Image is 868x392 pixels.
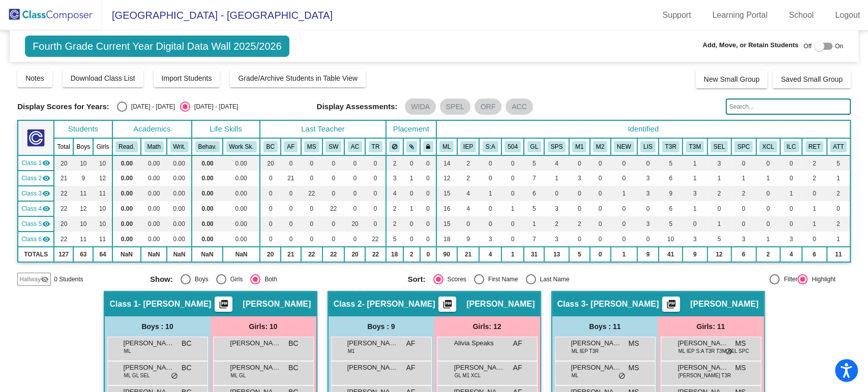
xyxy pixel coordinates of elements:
[54,201,73,216] td: 22
[682,138,707,155] th: Tier 3 Supports in Math
[827,171,850,186] td: 1
[802,171,826,186] td: 2
[281,171,301,186] td: 21
[436,155,457,171] td: 14
[73,138,93,155] th: Boys
[167,171,192,186] td: 0.00
[42,159,50,167] mat-icon: visibility
[218,299,230,313] mat-icon: picture_as_pdf
[93,171,112,186] td: 12
[707,201,731,216] td: 0
[18,232,54,247] td: Tara Risse - Lewis/Risse
[436,201,457,216] td: 16
[365,138,385,155] th: Tara Risse
[780,155,802,171] td: 0
[167,232,192,247] td: 0.00
[611,186,637,201] td: 1
[569,216,590,232] td: 2
[344,201,365,216] td: 0
[170,141,189,152] button: Writ.
[141,155,167,171] td: 0.00
[365,171,385,186] td: 0
[112,171,141,186] td: 0.00
[572,141,586,152] button: M1
[127,102,175,111] div: [DATE] - [DATE]
[223,155,260,171] td: 0.00
[192,201,223,216] td: 0.00
[479,186,501,201] td: 1
[569,138,590,155] th: ML - Monitor Year 1
[260,171,281,186] td: 0
[112,186,141,201] td: 0.00
[501,201,524,216] td: 1
[301,186,322,201] td: 22
[544,171,568,186] td: 1
[784,141,799,152] button: ILC
[501,138,524,155] th: 504 Plan
[731,171,756,186] td: 1
[263,141,278,152] button: BC
[54,171,73,186] td: 21
[238,74,357,82] span: Grade/Archive Students in Table View
[386,155,403,171] td: 2
[659,171,682,186] td: 6
[731,155,756,171] td: 0
[611,138,637,155] th: Newcomer - <1 year in Country
[260,186,281,201] td: 0
[344,216,365,232] td: 20
[457,171,480,186] td: 2
[504,141,521,152] button: 504
[21,174,42,183] span: Class 2
[317,102,398,111] span: Display Assessments:
[403,186,420,201] td: 0
[637,138,659,155] th: Student has limited or interrupted schooling - former newcomer
[780,216,802,232] td: 0
[365,186,385,201] td: 0
[192,155,223,171] td: 0.00
[569,155,590,171] td: 0
[640,141,655,152] button: LIS
[25,36,289,57] span: Fourth Grade Current Year Digital Data Wall 2025/2026
[21,219,42,228] span: Class 5
[457,201,480,216] td: 4
[281,216,301,232] td: 0
[348,141,362,152] button: AC
[223,216,260,232] td: 0.00
[781,75,842,83] span: Saved Small Group
[386,120,436,138] th: Placement
[73,186,93,201] td: 11
[365,155,385,171] td: 0
[707,186,731,201] td: 2
[192,186,223,201] td: 0.00
[21,189,42,198] span: Class 3
[704,75,760,83] span: New Small Group
[827,186,850,201] td: 2
[501,171,524,186] td: 0
[548,141,566,152] button: SPS
[281,155,301,171] td: 0
[479,216,501,232] td: 0
[524,155,544,171] td: 5
[780,201,802,216] td: 0
[590,186,611,201] td: 0
[154,69,220,87] button: Import Students
[544,155,568,171] td: 4
[830,141,847,152] button: ATT
[436,120,850,138] th: Identified
[226,141,257,152] button: Work Sk.
[93,138,112,155] th: Girls
[479,155,501,171] td: 0
[112,120,192,138] th: Academics
[260,155,281,171] td: 20
[483,141,498,152] button: S:A
[756,216,781,232] td: 0
[195,141,220,152] button: Behav.
[93,155,112,171] td: 10
[18,186,54,201] td: Meghan Serman - Serman
[420,201,436,216] td: 0
[803,42,812,51] span: Off
[501,155,524,171] td: 0
[682,186,707,201] td: 3
[73,232,93,247] td: 11
[569,171,590,186] td: 3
